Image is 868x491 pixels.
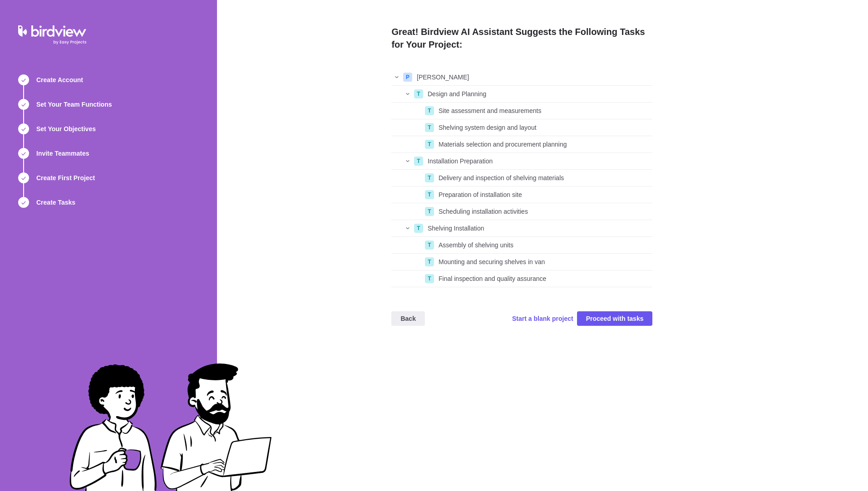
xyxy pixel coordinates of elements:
span: Installation Preparation [428,157,493,166]
div: T [425,190,434,199]
div: P [403,73,412,82]
div: T [425,274,434,283]
div: Final inspection and quality assurance [435,270,652,287]
div: Materials selection and procurement planning [435,136,652,152]
div: Site assessment and measurements [435,103,652,119]
div: Adelaide Van Shelving [413,69,652,85]
div: Shelving Installation [424,220,652,236]
div: Preparation of installation site [435,187,652,203]
div: T [425,241,434,250]
span: Mounting and securing shelves in van [439,257,545,266]
span: Proceed with tasks [586,313,644,324]
span: Invite Teammates [36,149,89,158]
span: Site assessment and measurements [439,106,541,115]
span: Start a blank project [512,314,573,323]
span: [PERSON_NAME] [417,73,469,82]
div: grid [391,69,652,287]
span: Back [391,311,424,326]
span: Shelving Installation [428,224,484,233]
div: Delivery and inspection of shelving materials [435,170,652,186]
div: T [425,257,434,266]
div: T [425,173,434,182]
div: T [414,157,423,166]
span: Proceed with tasks [577,311,653,326]
div: T [414,89,423,98]
span: Design and Planning [428,89,486,98]
div: Design and Planning [424,86,652,102]
span: Final inspection and quality assurance [439,274,546,283]
span: Shelving system design and layout [439,123,537,132]
span: Preparation of installation site [439,190,522,199]
div: Assembly of shelving units [435,237,652,253]
span: Materials selection and procurement planning [439,140,567,149]
div: T [425,140,434,149]
h2: Great! Birdview AI Assistant Suggests the Following Tasks for Your Project: [391,25,652,54]
div: Shelving system design and layout [435,119,652,136]
div: Mounting and securing shelves in van [435,254,652,270]
span: Scheduling installation activities [439,207,528,216]
span: Start a blank project [512,312,573,325]
span: Create Account [36,75,83,84]
div: T [425,207,434,216]
span: Create First Project [36,173,95,182]
div: T [425,106,434,115]
div: Scheduling installation activities [435,203,652,220]
span: Set Your Objectives [36,124,96,133]
span: Delivery and inspection of shelving materials [439,173,564,182]
div: T [425,123,434,132]
span: Assembly of shelving units [439,241,513,250]
div: Installation Preparation [424,153,652,169]
div: T [414,224,423,233]
span: Back [400,313,415,324]
span: Create Tasks [36,198,75,207]
span: Set Your Team Functions [36,100,112,109]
